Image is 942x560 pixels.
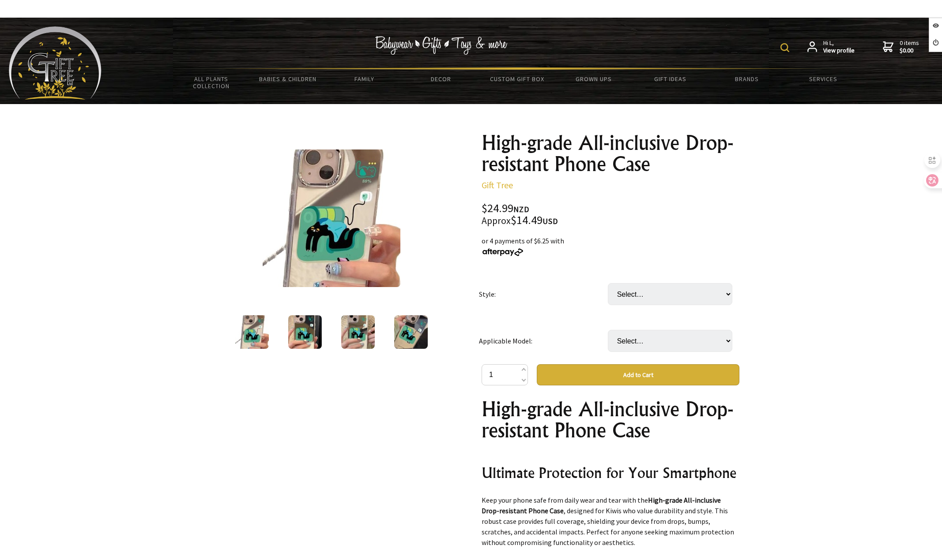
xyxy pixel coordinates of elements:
small: Approx [482,215,511,227]
span: USD [543,216,558,226]
td: Style: [479,271,608,317]
a: 0 items$0.00 [883,39,919,55]
img: product search [780,43,789,52]
div: or 4 payments of $6.25 with [482,235,739,257]
div: $24.99 $14.49 [482,203,739,227]
img: Babyware - Gifts - Toys and more... [9,26,102,100]
img: Babywear - Gifts - Toys & more [375,36,507,55]
strong: $0.00 [900,47,919,55]
span: NZD [513,204,529,214]
img: High-grade All-inclusive Drop-resistant Phone Case [263,149,400,287]
span: Hi L, [823,39,855,55]
img: High-grade All-inclusive Drop-resistant Phone Case [341,315,375,349]
img: Afterpay [482,248,524,256]
a: Babies & Children [249,70,326,88]
a: Brands [708,70,785,88]
a: Decor [403,70,479,88]
img: High-grade All-inclusive Drop-resistant Phone Case [288,315,322,349]
h1: High-grade All-inclusive Drop-resistant Phone Case [482,132,739,175]
a: Gift Ideas [632,70,708,88]
a: Hi L,View profile [807,39,855,55]
button: Add to Cart [537,364,739,385]
a: Services [785,70,862,88]
strong: High-grade All-inclusive Drop-resistant Phone Case [482,496,721,515]
a: Custom Gift Box [479,70,555,88]
td: Applicable Model: [479,317,608,364]
a: Gift Tree [482,179,513,190]
h1: High-grade All-inclusive Drop-resistant Phone Case [482,399,739,441]
a: All Plants Collection [173,70,249,95]
a: Family [326,70,403,88]
a: Grown Ups [556,70,632,88]
img: High-grade All-inclusive Drop-resistant Phone Case [394,315,428,349]
p: Keep your phone safe from daily wear and tear with the , designed for Kiwis who value durability ... [482,495,739,548]
img: High-grade All-inclusive Drop-resistant Phone Case [235,315,269,349]
span: 0 items [900,39,919,55]
strong: View profile [823,47,855,55]
h2: Ultimate Protection for Your Smartphone [482,462,739,483]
